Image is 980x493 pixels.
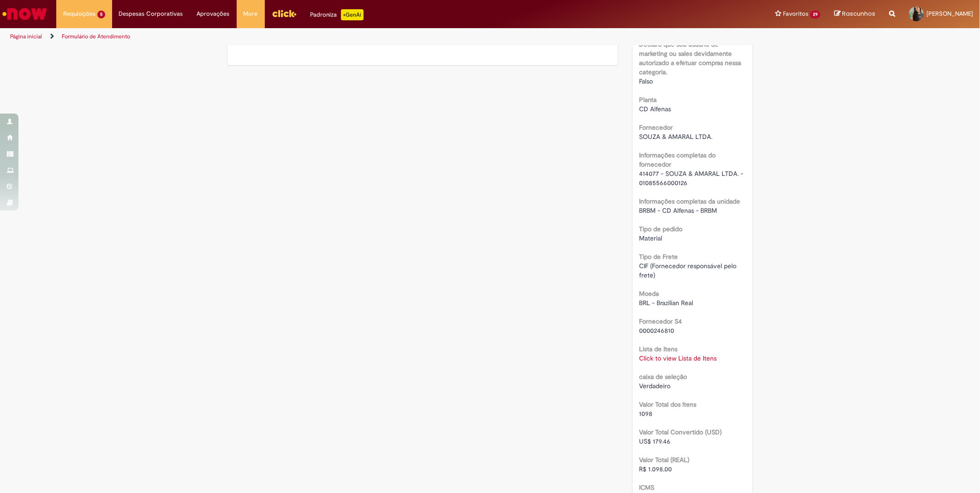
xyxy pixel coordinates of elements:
span: BRL - Brazilian Real [639,299,693,307]
a: Click to view Lista de Itens [639,354,717,362]
b: Informações completas do fornecedor [639,151,716,168]
span: 1098 [639,409,653,418]
span: 5 [97,11,105,18]
b: Valor Total Convertido (USD) [639,428,722,436]
b: Tipo de pedido [639,225,683,233]
b: Valor Total (REAL) [639,456,690,464]
img: ServiceNow [1,5,48,23]
span: CD Alfenas [639,105,671,113]
span: Rascunhos [842,9,875,18]
span: R$ 1.098,00 [639,465,672,473]
span: 29 [810,11,820,18]
div: Padroniza [311,9,364,20]
b: ICMS [639,483,655,492]
span: Requisições [63,9,96,18]
b: Lista de Itens [639,345,678,353]
a: Formulário de Atendimento [62,33,130,40]
span: 0000246810 [639,326,675,335]
span: Falso [639,77,653,85]
b: Valor Total dos Itens [639,400,697,409]
img: click_logo_yellow_360x200.png [272,6,297,20]
b: Declaro que sou usuário de marketing ou sales devidamente autorizado a efetuar compras nessa cate... [639,40,741,76]
span: [PERSON_NAME] [926,10,973,18]
ul: Trilhas de página [7,28,646,45]
b: Planta [639,96,657,104]
span: Despesas Corporativas [119,9,183,18]
span: BRBM - CD Alfenas - BRBM [639,206,717,215]
b: caixa de seleção [639,373,687,381]
b: Tipo de Frete [639,253,678,261]
span: More [244,9,258,18]
span: US$ 179.46 [639,437,671,445]
span: Aprovações [197,9,230,18]
b: Fornecedor S4 [639,317,682,325]
a: Página inicial [10,33,42,40]
b: Moeda [639,289,659,298]
a: Rascunhos [834,10,875,18]
b: Fornecedor [639,123,673,132]
span: Material [639,234,663,242]
span: 414077 - SOUZA & AMARAL LTDA. - 01085566000126 [639,169,746,187]
span: Favoritos [783,9,808,18]
span: Verdadeiro [639,382,671,390]
p: +GenAi [341,9,364,20]
span: SOUZA & AMARAL LTDA. [639,132,713,141]
b: Informações completas da unidade [639,197,741,205]
span: CIF (Fornecedor responsável pelo frete) [639,262,739,279]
